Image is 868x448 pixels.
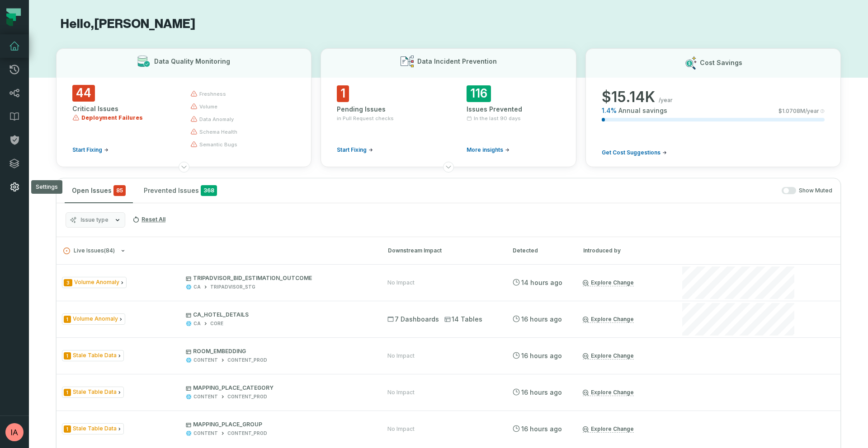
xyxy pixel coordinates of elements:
span: Issue type [80,216,108,224]
span: 14 Tables [444,315,482,324]
div: Introduced by [583,247,665,255]
span: Issue Type [62,387,124,398]
span: Severity [64,279,72,286]
a: Explore Change [583,279,634,286]
span: $ 15.14K [602,88,655,106]
span: 7 Dashboards [387,315,439,324]
span: freshness [199,90,226,98]
span: 1.4 % [602,106,617,115]
span: Annual savings [618,106,667,115]
button: Live Issues(84) [63,247,372,254]
span: Severity [64,425,71,433]
button: Reset All [129,212,169,227]
a: Explore Change [583,316,634,323]
span: semantic bugs [199,141,237,148]
span: In the last 90 days [474,115,521,122]
div: No Impact [387,389,415,396]
span: Issue Type [62,313,125,325]
div: Pending Issues [337,105,430,114]
span: Issue Type [62,350,124,361]
div: Show Muted [228,187,832,195]
div: Critical Issues [72,104,174,113]
div: CA [193,320,201,327]
span: Issue Type [62,277,127,288]
button: Prevented Issues [137,178,224,203]
div: No Impact [387,425,415,433]
span: in Pull Request checks [337,115,394,122]
div: Downstream Impact [388,247,496,255]
span: schema health [199,128,237,135]
relative-time: Sep 24, 2025, 6:51 PM GMT+2 [521,388,562,396]
button: Data Incident Prevention1Pending Issuesin Pull Request checksStart Fixing116Issues PreventedIn th... [321,48,576,167]
img: avatar of Iyad Anbari [5,423,24,441]
div: Settings [31,180,62,194]
relative-time: Sep 24, 2025, 6:51 PM GMT+2 [521,315,562,323]
div: CONTENT_PROD [227,357,267,364]
relative-time: Sep 24, 2025, 6:51 PM GMT+2 [521,352,562,359]
a: Explore Change [583,389,634,396]
button: Issue type [66,212,125,228]
p: ROOM_EMBEDDING [186,348,371,355]
p: CA_HOTEL_DETAILS [186,311,371,318]
h3: Data Quality Monitoring [154,57,230,66]
div: No Impact [387,279,415,286]
span: Deployment Failures [81,114,143,121]
button: Data Quality Monitoring44Critical IssuesDeployment FailuresStart Fixingfreshnessvolumedata anomal... [56,48,311,167]
div: CONTENT [193,357,218,364]
relative-time: Sep 24, 2025, 9:02 PM GMT+2 [521,279,562,286]
span: 1 [337,85,349,102]
span: volume [199,103,217,110]
span: More insights [467,146,503,154]
p: MAPPING_PLACE_GROUP [186,421,371,428]
div: Detected [513,247,567,255]
span: $ 1.0708M /year [778,107,819,115]
div: Issues Prevented [467,105,560,114]
span: 368 [201,185,217,196]
a: Explore Change [583,425,634,433]
a: Start Fixing [337,146,373,154]
span: critical issues and errors combined [113,185,126,196]
relative-time: Sep 24, 2025, 6:51 PM GMT+2 [521,425,562,433]
div: CONTENT_PROD [227,393,267,400]
span: Severity [64,352,71,359]
a: Get Cost Suggestions [602,149,667,156]
span: /year [659,97,673,104]
div: No Impact [387,352,415,359]
div: TRIPADVISOR_STG [210,284,255,290]
div: CA [193,284,201,290]
span: Severity [64,316,71,323]
h3: Data Incident Prevention [417,57,497,66]
span: Get Cost Suggestions [602,149,660,156]
button: Cost Savings$15.14K/year1.4%Annual savings$1.0708M/yearGet Cost Suggestions [585,48,841,167]
div: CONTENT [193,393,218,400]
span: Issue Type [62,423,124,434]
h1: Hello, [PERSON_NAME] [56,16,841,32]
p: MAPPING_PLACE_CATEGORY [186,384,371,392]
button: Open Issues [65,178,133,203]
p: TRIPADVISOR_BID_ESTIMATION_OUTCOME [186,275,371,282]
a: Start Fixing [72,146,108,154]
a: Explore Change [583,352,634,359]
h3: Cost Savings [700,58,742,67]
div: CONTENT [193,430,218,437]
div: CORE [210,320,223,327]
span: 44 [72,85,95,102]
span: Start Fixing [337,146,367,154]
a: More insights [467,146,509,154]
span: Live Issues ( 84 ) [63,247,115,254]
span: data anomaly [199,116,234,123]
span: Start Fixing [72,146,102,154]
span: Severity [64,389,71,396]
div: CONTENT_PROD [227,430,267,437]
span: 116 [467,85,491,102]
